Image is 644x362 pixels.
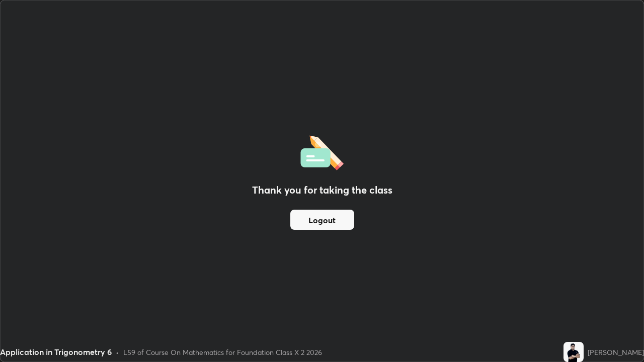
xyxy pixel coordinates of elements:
div: L59 of Course On Mathematics for Foundation Class X 2 2026 [123,347,322,357]
div: • [116,347,119,357]
div: [PERSON_NAME] [588,347,644,357]
img: deab58f019554190b94dbb1f509c7ae8.jpg [563,342,584,362]
button: Logout [290,210,354,230]
h2: Thank you for taking the class [252,183,392,198]
img: offlineFeedback.1438e8b3.svg [300,132,344,170]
